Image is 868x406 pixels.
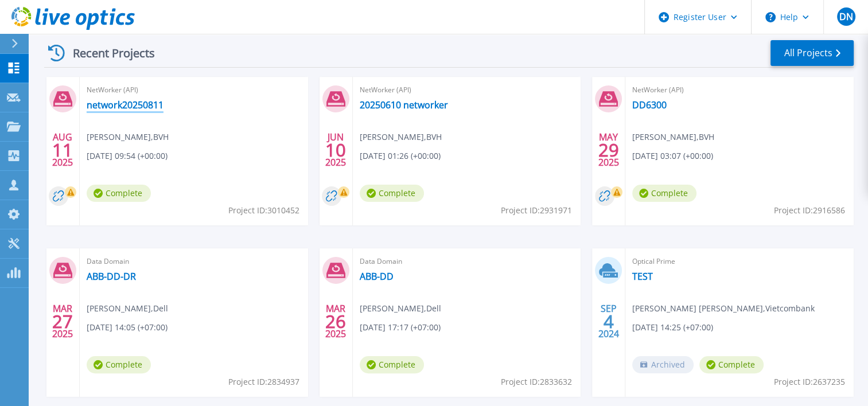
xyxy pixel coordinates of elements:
span: [PERSON_NAME] [PERSON_NAME] , Vietcombank [632,302,815,315]
span: Archived [632,356,694,373]
span: [DATE] 01:26 (+00:00) [360,150,441,162]
span: Project ID: 2916586 [774,204,845,217]
span: 29 [598,145,619,155]
div: Recent Projects [44,39,170,67]
span: 11 [52,145,73,155]
div: SEP 2024 [598,300,620,342]
span: Data Domain [360,255,574,268]
span: Complete [360,185,424,202]
span: NetWorker (API) [360,84,574,96]
span: 27 [52,317,73,326]
a: DD6300 [632,99,667,111]
div: MAR 2025 [325,300,347,342]
a: ABB-DD [360,271,394,282]
span: 4 [604,317,614,326]
span: [PERSON_NAME] , BVH [87,131,169,143]
a: ABB-DD-DR [87,271,136,282]
span: Complete [87,185,151,202]
span: 10 [325,145,346,155]
div: MAR 2025 [52,300,73,342]
span: [DATE] 14:05 (+07:00) [87,321,168,334]
span: Data Domain [87,255,301,268]
span: NetWorker (API) [87,84,301,96]
a: All Projects [770,40,854,66]
span: [PERSON_NAME] , Dell [87,302,168,315]
span: [PERSON_NAME] , BVH [632,131,714,143]
span: [DATE] 17:17 (+07:00) [360,321,441,334]
span: Complete [632,185,696,202]
span: 26 [325,317,346,326]
span: Complete [360,356,424,373]
span: [PERSON_NAME] , BVH [360,131,442,143]
a: network20250811 [87,99,164,111]
span: [DATE] 14:25 (+07:00) [632,321,713,334]
a: TEST [632,271,653,282]
span: Complete [699,356,764,373]
span: DN [839,12,853,21]
span: Optical Prime [632,255,847,268]
span: Project ID: 2834937 [228,376,299,388]
span: Project ID: 2637235 [774,376,845,388]
div: AUG 2025 [52,129,73,171]
span: Project ID: 3010452 [228,204,299,217]
span: Project ID: 2931971 [501,204,572,217]
span: Complete [87,356,151,373]
div: MAY 2025 [598,129,620,171]
span: [DATE] 03:07 (+00:00) [632,150,713,162]
span: [PERSON_NAME] , Dell [360,302,441,315]
span: [DATE] 09:54 (+00:00) [87,150,168,162]
div: JUN 2025 [325,129,347,171]
a: 20250610 networker [360,99,448,111]
span: Project ID: 2833632 [501,376,572,388]
span: NetWorker (API) [632,84,847,96]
